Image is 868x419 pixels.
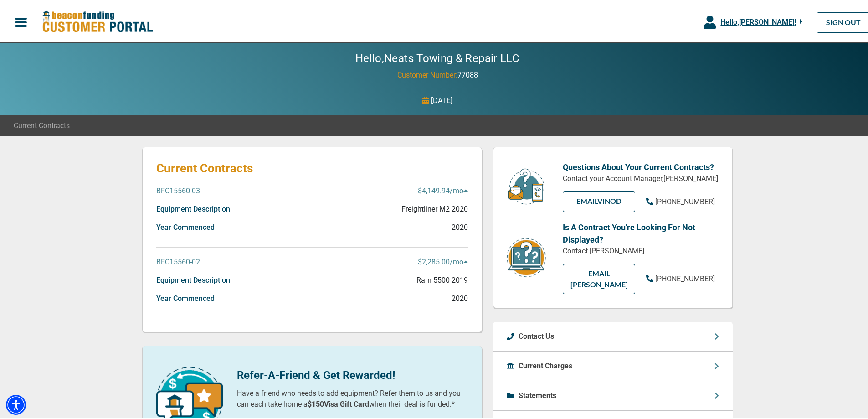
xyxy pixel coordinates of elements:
p: Equipment Description [156,202,230,213]
a: [PHONE_NUMBER] [646,272,715,283]
span: 77088 [457,69,478,78]
p: $2,285.00 /mo [418,255,468,266]
p: Contact your Account Manager, [PERSON_NAME] [563,171,719,182]
img: contract-icon.png [506,235,547,277]
p: Contact [PERSON_NAME] [563,244,719,255]
span: [PHONE_NUMBER] [655,273,715,281]
p: 2020 [452,291,468,302]
img: Beacon Funding Customer Portal Logo [42,9,153,32]
p: 2020 [452,220,468,231]
p: Refer-A-Friend & Get Rewarded! [237,365,468,382]
a: EMAILVinod [563,190,635,210]
p: Ram 5500 2019 [416,273,468,284]
a: EMAIL [PERSON_NAME] [563,262,635,292]
p: Have a friend who needs to add equipment? Refer them to us and you can each take home a when thei... [237,386,468,408]
span: Hello, [PERSON_NAME] ! [720,16,796,25]
p: Questions About Your Current Contracts? [563,159,719,171]
p: Statements [519,388,556,399]
span: Current Contracts [14,119,70,129]
b: $150 Visa Gift Card [308,398,369,407]
p: [DATE] [431,93,452,104]
p: Year Commenced [156,220,215,231]
h2: Hello, Neats Towing & Repair LLC [328,50,547,63]
p: Freightliner M2 2020 [401,202,468,213]
p: Equipment Description [156,273,230,284]
p: $4,149.94 /mo [418,184,468,195]
div: Accessibility Menu [6,393,26,413]
p: BFC15560-03 [156,184,200,195]
p: Is A Contract You're Looking For Not Displayed? [563,219,719,244]
p: Current Charges [519,359,572,370]
a: [PHONE_NUMBER] [646,195,715,206]
img: customer-service.png [506,166,547,204]
p: Year Commenced [156,291,215,302]
p: Current Contracts [156,159,468,174]
span: Customer Number: [397,69,457,78]
span: [PHONE_NUMBER] [655,196,715,204]
p: BFC15560-02 [156,255,200,266]
p: Contact Us [519,329,554,340]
